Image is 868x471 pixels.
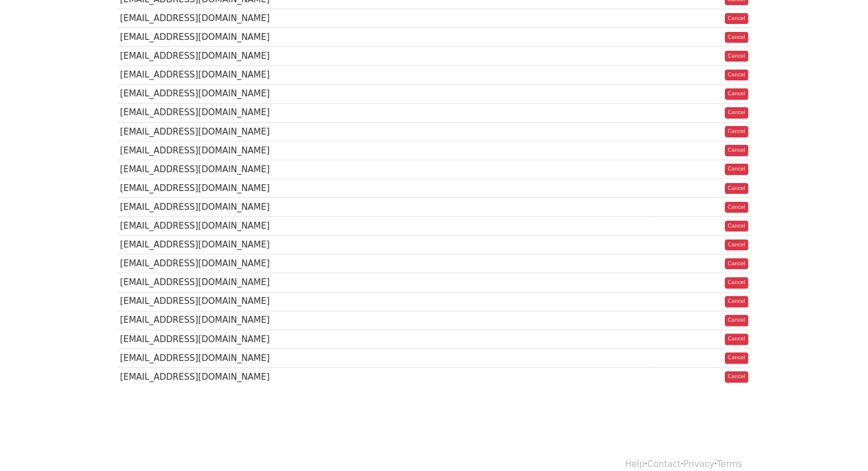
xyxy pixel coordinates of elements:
a: Cancel [725,277,748,289]
td: [EMAIL_ADDRESS][DOMAIN_NAME] [118,122,552,141]
a: Cancel [725,32,748,43]
a: Cancel [725,352,748,364]
a: Cancel [725,371,748,383]
td: [EMAIL_ADDRESS][DOMAIN_NAME] [118,367,552,386]
td: [EMAIL_ADDRESS][DOMAIN_NAME] [118,66,552,84]
a: Cancel [725,126,748,137]
a: Cancel [725,107,748,119]
a: Cancel [725,239,748,251]
td: [EMAIL_ADDRESS][DOMAIN_NAME] [118,254,552,273]
td: [EMAIL_ADDRESS][DOMAIN_NAME] [118,311,552,330]
a: Cancel [725,296,748,307]
td: [EMAIL_ADDRESS][DOMAIN_NAME] [118,348,552,367]
a: Cancel [725,145,748,156]
td: [EMAIL_ADDRESS][DOMAIN_NAME] [118,141,552,160]
a: Cancel [725,258,748,270]
td: [EMAIL_ADDRESS][DOMAIN_NAME] [118,292,552,311]
iframe: Chat Widget [811,416,868,471]
a: Cancel [725,183,748,194]
a: Cancel [725,51,748,62]
a: Cancel [725,202,748,213]
td: [EMAIL_ADDRESS][DOMAIN_NAME] [118,28,552,47]
a: Help [625,459,644,469]
a: Cancel [725,88,748,100]
td: [EMAIL_ADDRESS][DOMAIN_NAME] [118,160,552,178]
a: Cancel [725,70,748,81]
a: Cancel [725,221,748,232]
a: Privacy [683,459,714,469]
a: Cancel [725,13,748,25]
td: [EMAIL_ADDRESS][DOMAIN_NAME] [118,84,552,103]
a: Cancel [725,164,748,175]
td: [EMAIL_ADDRESS][DOMAIN_NAME] [118,235,552,254]
td: [EMAIL_ADDRESS][DOMAIN_NAME] [118,103,552,122]
a: Cancel [725,315,748,326]
td: [EMAIL_ADDRESS][DOMAIN_NAME] [118,330,552,348]
td: [EMAIL_ADDRESS][DOMAIN_NAME] [118,47,552,66]
td: [EMAIL_ADDRESS][DOMAIN_NAME] [118,179,552,198]
td: [EMAIL_ADDRESS][DOMAIN_NAME] [118,9,552,28]
a: Terms [717,459,742,469]
td: [EMAIL_ADDRESS][DOMAIN_NAME] [118,273,552,292]
td: [EMAIL_ADDRESS][DOMAIN_NAME] [118,198,552,217]
a: Cancel [725,334,748,345]
a: Contact [647,459,680,469]
td: [EMAIL_ADDRESS][DOMAIN_NAME] [118,217,552,235]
